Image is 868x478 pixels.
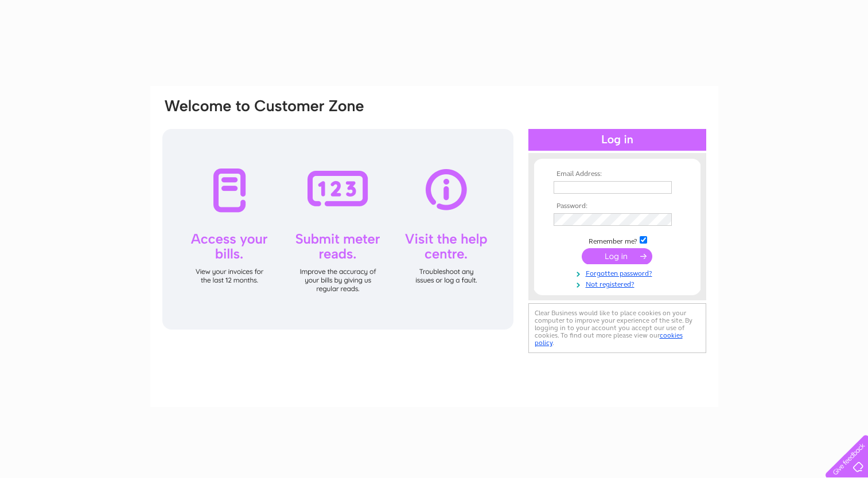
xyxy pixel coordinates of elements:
th: Email Address: [551,170,684,178]
a: cookies policy [535,331,683,347]
a: Not registered? [554,278,684,289]
a: Forgotten password? [554,267,684,278]
input: Submit [582,248,652,264]
th: Password: [551,202,684,210]
div: Clear Business would like to place cookies on your computer to improve your experience of the sit... [528,303,706,353]
td: Remember me? [551,234,684,246]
